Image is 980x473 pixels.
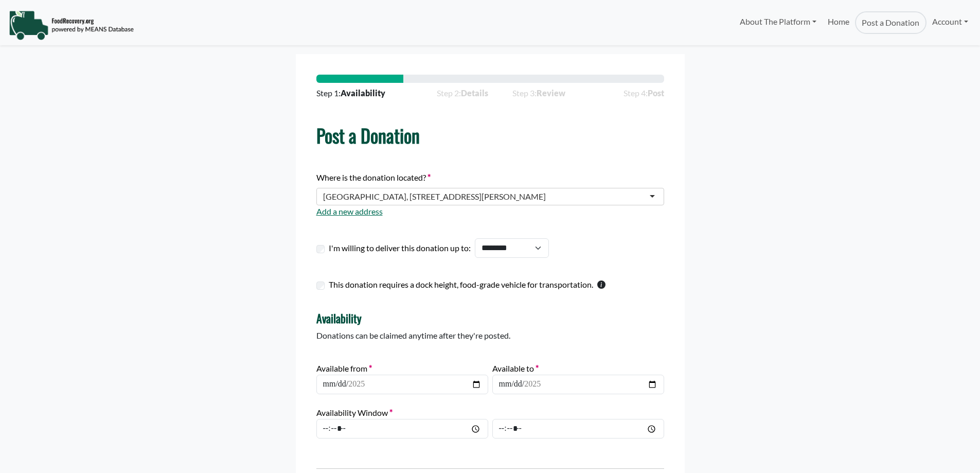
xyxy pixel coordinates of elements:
[822,11,855,34] a: Home
[329,278,593,291] label: This donation requires a dock height, food-grade vehicle for transportation.
[461,88,488,98] strong: Details
[537,88,565,98] strong: Review
[316,362,372,375] label: Available from
[734,11,822,32] a: About The Platform
[492,362,539,375] label: Available to
[597,281,605,289] svg: This checkbox should only be used by warehouses donating more than one pallet of product.
[316,311,664,325] h4: Availability
[9,10,134,41] img: NavigationLogo_FoodRecovery-91c16205cd0af1ed486a0f1a7774a6544ea792ac00100771e7dd3ec7c0e58e41.png
[316,407,393,419] label: Availability Window
[323,191,546,202] div: [GEOGRAPHIC_DATA], [STREET_ADDRESS][PERSON_NAME]
[329,242,471,254] label: I'm willing to deliver this donation up to:
[316,329,664,342] p: Donations can be claimed anytime after they're posted.
[648,88,664,98] strong: Post
[316,206,383,216] a: Add a new address
[512,87,599,99] span: Step 3:
[926,11,974,32] a: Account
[316,171,431,184] label: Where is the donation located?
[623,87,664,99] span: Step 4:
[316,124,664,146] h1: Post a Donation
[855,11,926,34] a: Post a Donation
[341,88,385,98] strong: Availability
[437,87,488,99] span: Step 2:
[316,87,385,99] span: Step 1:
